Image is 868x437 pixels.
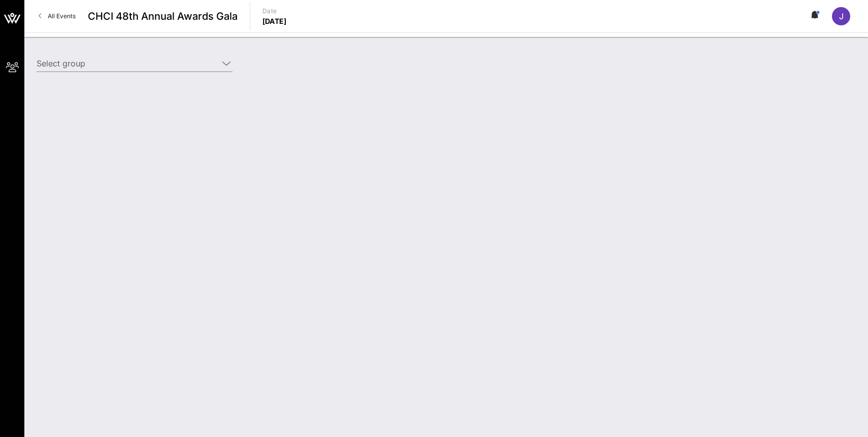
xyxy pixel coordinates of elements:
[48,12,76,20] span: All Events
[832,7,850,25] div: J
[32,8,82,24] a: All Events
[262,16,287,26] p: [DATE]
[839,11,844,21] span: J
[88,9,238,24] span: CHCI 48th Annual Awards Gala
[262,6,287,16] p: Date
